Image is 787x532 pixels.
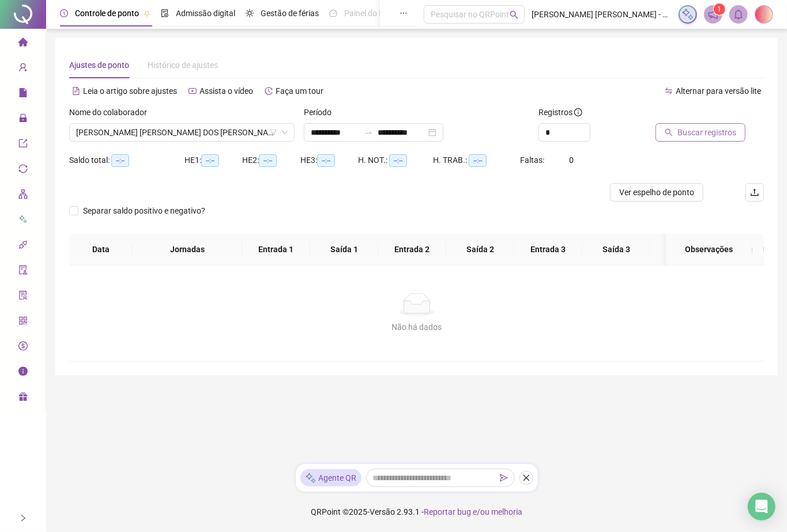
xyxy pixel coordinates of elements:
span: --:-- [111,154,129,167]
th: Saída 1 [310,234,378,265]
span: sync [18,159,28,182]
span: Separar saldo positivo e negativo? [78,204,210,217]
span: swap [665,87,673,95]
span: dollar [18,336,28,359]
span: clock-circle [60,9,68,17]
div: HE 3: [300,154,358,167]
span: export [18,134,28,157]
sup: 1 [714,3,725,15]
footer: QRPoint © 2025 - 2.93.1 - [46,492,787,532]
div: Open Intercom Messenger [748,493,775,520]
span: --:-- [259,154,277,167]
span: Leia o artigo sobre ajustes [83,86,177,96]
span: --:-- [201,154,219,167]
span: --:-- [317,154,335,167]
span: --:-- [389,154,407,167]
div: HE 1: [184,154,242,167]
th: Entrada 1 [242,234,310,265]
span: file [18,83,28,106]
th: Entrada 4 [650,234,718,265]
span: upload [750,188,759,197]
th: Data [69,234,133,265]
span: Buscar registros [677,126,736,139]
span: swap-right [364,128,373,137]
div: Agente QR [300,469,362,487]
div: Saldo total: [69,154,184,167]
span: sun [246,9,254,17]
span: user-add [18,58,28,81]
button: Buscar registros [656,123,745,142]
span: Assista o vídeo [199,86,253,96]
span: file-text [72,87,80,95]
span: apartment [18,184,28,207]
span: Ver espelho de ponto [619,186,694,199]
span: lock [18,108,28,131]
span: ANA PAULA DOS SANTOS [76,124,288,141]
div: HE 2: [242,154,300,167]
span: home [18,32,28,55]
th: Saída 2 [446,234,514,265]
span: right [19,514,27,522]
th: Entrada 2 [378,234,446,265]
span: down [281,129,288,136]
span: Observações [675,243,743,256]
span: Histórico de ajustes [148,60,218,70]
span: search [665,128,673,136]
span: Ajustes de ponto [69,60,129,70]
span: Painel do DP [344,9,389,18]
span: 0 [569,155,574,165]
th: Jornadas [133,234,242,265]
div: H. TRAB.: [433,154,520,167]
span: 1 [718,5,722,13]
span: youtube [189,87,197,95]
th: Saída 3 [582,234,650,265]
span: bell [733,9,744,20]
span: Admissão digital [176,9,235,18]
span: dashboard [329,9,337,17]
span: send [500,474,508,482]
span: solution [18,286,28,309]
span: history [265,87,273,95]
span: gift [18,387,28,410]
span: Faça um tour [276,86,323,96]
span: api [18,235,28,258]
span: --:-- [469,154,487,167]
img: 84367 [755,6,773,23]
img: sparkle-icon.fc2bf0ac1784a2077858766a79e2daf3.svg [305,472,317,484]
span: search [510,10,518,19]
div: H. NOT.: [358,154,433,167]
label: Nome do colaborador [69,106,155,119]
span: to [364,128,373,137]
span: audit [18,260,28,283]
span: Reportar bug e/ou melhoria [424,507,522,516]
span: close [522,474,530,482]
span: info-circle [18,362,28,385]
span: Gestão de férias [261,9,319,18]
span: filter [270,129,277,136]
span: file-done [161,9,169,17]
span: Alternar para versão lite [676,86,761,96]
div: Não há dados [83,321,750,333]
button: Ver espelho de ponto [610,183,703,202]
span: notification [708,9,718,20]
span: Faltas: [520,155,546,165]
span: qrcode [18,311,28,334]
th: Entrada 3 [514,234,582,265]
th: Observações [666,234,752,265]
span: Controle de ponto [75,9,139,18]
span: [PERSON_NAME] [PERSON_NAME] - VIERAH EMPORIO & RESTAURANTE LTDA [532,8,672,21]
label: Período [304,106,339,119]
span: Versão [370,507,395,516]
span: pushpin [144,10,150,17]
span: Registros [539,106,582,119]
span: ellipsis [400,9,408,17]
img: sparkle-icon.fc2bf0ac1784a2077858766a79e2daf3.svg [681,8,694,21]
span: info-circle [574,108,582,116]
